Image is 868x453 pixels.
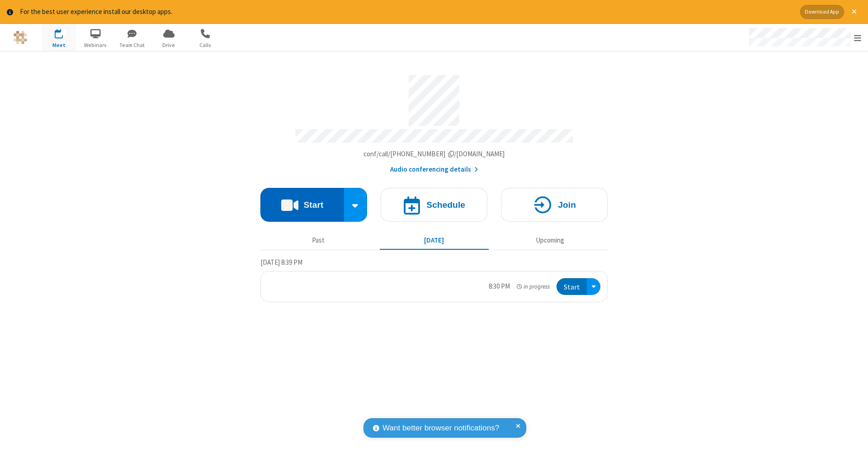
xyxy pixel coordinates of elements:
div: For the best user experience install our desktop apps. [20,7,793,17]
button: [DATE] [380,232,489,249]
h4: Join [558,201,576,209]
button: Upcoming [495,232,604,249]
button: Logo [3,24,37,51]
button: Download App [800,5,844,19]
span: [DATE] 8:39 PM [260,258,302,266]
button: Join [501,188,608,222]
span: Want better browser notifications? [382,422,499,434]
section: Today's Meetings [260,257,608,302]
button: Past [264,232,373,249]
button: Audio conferencing details [390,164,478,175]
div: 1 [61,29,67,36]
h4: Start [303,201,323,209]
span: Webinars [79,41,113,49]
em: in progress [517,282,550,291]
button: Schedule [381,188,487,222]
span: Drive [152,41,186,49]
img: QA Selenium DO NOT DELETE OR CHANGE [14,31,27,44]
div: Open menu [587,278,600,295]
span: Meet [42,41,76,49]
span: Calls [189,41,222,49]
button: Start [557,278,587,295]
span: Copy my meeting room link [363,149,505,158]
span: Team Chat [115,41,149,49]
h4: Schedule [426,201,465,209]
button: Start [260,188,344,222]
div: Open menu [741,24,868,51]
div: 8:30 PM [489,281,510,292]
button: Copy my meeting room linkCopy my meeting room link [363,149,505,159]
button: Close alert [847,5,861,19]
section: Account details [260,68,608,174]
div: Start conference options [344,188,368,222]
